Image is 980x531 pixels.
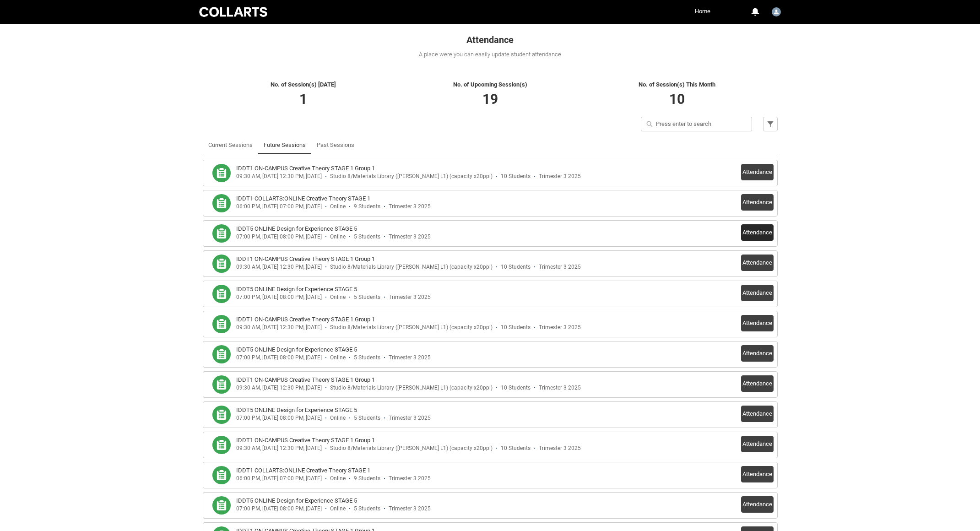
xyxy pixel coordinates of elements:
[236,406,357,415] h3: IDDT5 ONLINE Design for Experience STAGE 5
[236,505,322,512] div: 07:00 PM, [DATE] 08:00 PM, [DATE]
[236,375,375,385] h3: IDDT1 ON-CAMPUS Creative Theory STAGE 1 Group 1
[236,264,322,271] div: 09:30 AM, [DATE] 12:30 PM, [DATE]
[236,294,322,301] div: 07:00 PM, [DATE] 08:00 PM, [DATE]
[763,117,778,131] button: Filter
[236,324,322,331] div: 09:30 AM, [DATE] 12:30 PM, [DATE]
[236,233,322,240] div: 07:00 PM, [DATE] 08:00 PM, [DATE]
[330,415,346,422] div: Online
[203,136,258,154] li: Current Sessions
[741,194,774,211] button: Attendance
[264,136,306,154] a: Future Sessions
[236,354,322,361] div: 07:00 PM, [DATE] 08:00 PM, [DATE]
[236,315,375,324] h3: IDDT1 ON-CAMPUS Creative Theory STAGE 1 Group 1
[466,34,514,45] span: Attendance
[741,224,774,241] button: Attendance
[236,285,357,294] h3: IDDT5 ONLINE Design for Experience STAGE 5
[354,203,380,210] div: 9 Students
[772,7,781,16] img: Stephanie.Stathopoulos
[354,475,380,482] div: 9 Students
[330,445,493,452] div: Studio 8/Materials Library ([PERSON_NAME] L1) (capacity x20ppl)
[389,475,431,482] div: Trimester 3 2025
[741,164,774,180] button: Attendance
[539,324,581,331] div: Trimester 3 2025
[354,233,380,240] div: 5 Students
[236,385,322,391] div: 09:30 AM, [DATE] 12:30 PM, [DATE]
[741,436,774,452] button: Attendance
[330,354,346,361] div: Online
[539,264,581,271] div: Trimester 3 2025
[236,203,322,210] div: 06:00 PM, [DATE] 07:00 PM, [DATE]
[330,264,493,271] div: Studio 8/Materials Library ([PERSON_NAME] L1) (capacity x20ppl)
[501,385,531,391] div: 10 Students
[453,81,527,88] span: No. of Upcoming Session(s)
[236,194,370,203] h3: IDDT1 COLLARTS:ONLINE Creative Theory STAGE 1
[311,136,360,154] li: Past Sessions
[330,294,346,301] div: Online
[330,233,346,240] div: Online
[330,324,493,331] div: Studio 8/Materials Library ([PERSON_NAME] L1) (capacity x20ppl)
[236,164,375,173] h3: IDDT1 ON-CAMPUS Creative Theory STAGE 1 Group 1
[208,136,253,154] a: Current Sessions
[389,233,431,240] div: Trimester 3 2025
[389,415,431,422] div: Trimester 3 2025
[317,136,354,154] a: Past Sessions
[330,475,346,482] div: Online
[330,203,346,210] div: Online
[258,136,311,154] li: Future Sessions
[330,173,493,180] div: Studio 8/Materials Library ([PERSON_NAME] L1) (capacity x20ppl)
[741,315,774,331] button: Attendance
[482,91,498,107] span: 19
[501,264,531,271] div: 10 Students
[236,496,357,505] h3: IDDT5 ONLINE Design for Experience STAGE 5
[669,91,685,107] span: 10
[271,81,336,88] span: No. of Session(s) [DATE]
[236,224,357,233] h3: IDDT5 ONLINE Design for Experience STAGE 5
[236,466,370,475] h3: IDDT1 COLLARTS:ONLINE Creative Theory STAGE 1
[693,5,713,18] a: Home
[389,505,431,512] div: Trimester 3 2025
[236,345,357,354] h3: IDDT5 ONLINE Design for Experience STAGE 5
[741,496,774,513] button: Attendance
[236,445,322,452] div: 09:30 AM, [DATE] 12:30 PM, [DATE]
[389,294,431,301] div: Trimester 3 2025
[354,294,380,301] div: 5 Students
[741,406,774,422] button: Attendance
[769,4,783,18] button: User Profile Stephanie.Stathopoulos
[539,385,581,391] div: Trimester 3 2025
[639,81,715,88] span: No. of Session(s) This Month
[741,255,774,271] button: Attendance
[539,173,581,180] div: Trimester 3 2025
[354,354,380,361] div: 5 Students
[299,91,307,107] span: 1
[236,436,375,445] h3: IDDT1 ON-CAMPUS Creative Theory STAGE 1 Group 1
[741,466,774,482] button: Attendance
[641,117,752,131] input: Press enter to search
[354,505,380,512] div: 5 Students
[354,415,380,422] div: 5 Students
[203,50,778,59] div: A place were you can easily update student attendance
[741,285,774,301] button: Attendance
[741,345,774,362] button: Attendance
[501,173,531,180] div: 10 Students
[389,354,431,361] div: Trimester 3 2025
[741,375,774,392] button: Attendance
[236,415,322,422] div: 07:00 PM, [DATE] 08:00 PM, [DATE]
[236,475,322,482] div: 06:00 PM, [DATE] 07:00 PM, [DATE]
[236,255,375,264] h3: IDDT1 ON-CAMPUS Creative Theory STAGE 1 Group 1
[236,173,322,180] div: 09:30 AM, [DATE] 12:30 PM, [DATE]
[330,385,493,391] div: Studio 8/Materials Library ([PERSON_NAME] L1) (capacity x20ppl)
[539,445,581,452] div: Trimester 3 2025
[389,203,431,210] div: Trimester 3 2025
[501,324,531,331] div: 10 Students
[501,445,531,452] div: 10 Students
[330,505,346,512] div: Online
